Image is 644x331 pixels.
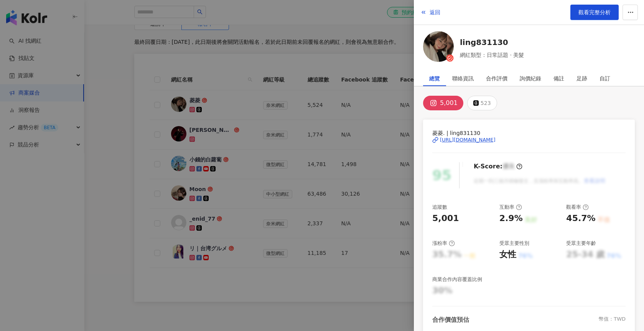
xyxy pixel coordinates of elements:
[452,71,474,86] div: 聯絡資訊
[566,204,589,211] div: 觀看率
[432,276,482,283] div: 商業合作內容覆蓋比例
[566,213,595,225] div: 45.7%
[420,5,441,20] button: 返回
[576,71,587,86] div: 足跡
[432,204,447,211] div: 追蹤數
[467,96,497,110] button: 523
[499,240,529,247] div: 受眾主要性別
[429,71,440,86] div: 總覽
[460,51,524,59] span: 網紅類型：日常話題 · 美髮
[432,213,459,225] div: 5,001
[566,240,596,247] div: 受眾主要年齡
[499,213,523,225] div: 2.9%
[440,136,496,143] div: [URL][DOMAIN_NAME]
[432,240,455,247] div: 漲粉率
[499,249,516,261] div: 女性
[423,96,463,110] button: 5,001
[520,71,541,86] div: 詢價紀錄
[474,162,522,171] div: K-Score :
[430,9,440,15] span: 返回
[570,5,619,20] a: 觀看完整分析
[460,37,524,48] a: ling831130
[486,71,507,86] div: 合作評價
[553,71,564,86] div: 備註
[432,136,626,143] a: [URL][DOMAIN_NAME]
[578,9,611,15] span: 觀看完整分析
[423,31,454,62] img: KOL Avatar
[440,98,458,108] div: 5,001
[499,204,522,211] div: 互動率
[600,71,610,86] div: 自訂
[432,129,626,137] span: 菱菱. | ling831130
[481,98,491,108] div: 523
[432,316,469,324] div: 合作價值預估
[599,316,626,324] div: 幣值：TWD
[423,31,454,65] a: KOL Avatar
